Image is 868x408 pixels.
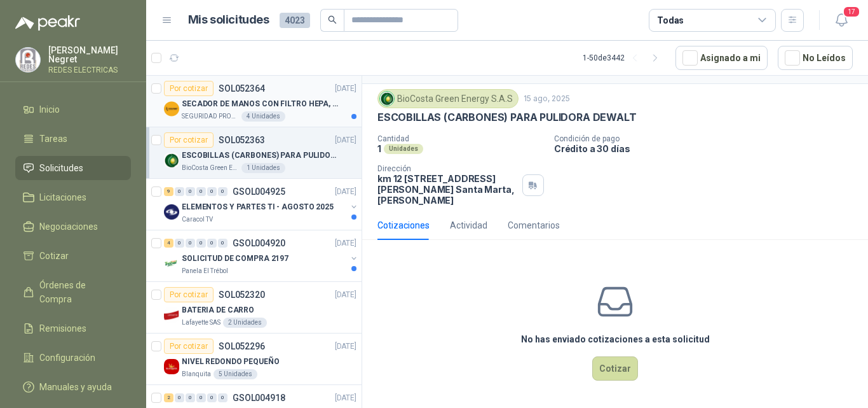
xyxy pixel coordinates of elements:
div: 0 [218,393,227,402]
p: Crédito a 30 días [554,143,863,154]
p: BATERIA DE CARRO [182,304,254,316]
span: Solicitudes [39,161,83,175]
p: SEGURIDAD PROVISER LTDA [182,111,239,122]
p: Dirección [377,164,517,173]
p: REDES ELECTRICAS [48,66,131,74]
span: 4023 [280,13,310,28]
p: ELEMENTOS Y PARTES TI - AGOSTO 2025 [182,201,334,213]
img: Logo peakr [15,15,80,31]
p: SOL052363 [219,136,265,144]
div: 1 Unidades [241,163,285,173]
h1: Mis solicitudes [188,11,269,29]
div: 0 [218,239,227,248]
a: Configuración [15,346,131,370]
span: Inicio [39,102,60,116]
div: 4 Unidades [241,111,285,122]
button: Asignado a mi [675,46,768,70]
span: Órdenes de Compra [39,278,119,306]
img: Company Logo [164,256,179,271]
p: [DATE] [335,289,356,301]
div: Por cotizar [164,81,214,96]
p: BioCosta Green Energy S.A.S [182,163,239,173]
p: SOL052364 [219,84,265,93]
div: Por cotizar [164,132,214,148]
div: 2 Unidades [223,318,267,328]
div: 0 [186,239,195,248]
span: Remisiones [39,321,86,335]
p: [DATE] [335,392,356,404]
div: 0 [175,239,184,248]
p: Blanquita [182,369,211,379]
div: 0 [175,187,184,196]
p: [DATE] [335,83,356,95]
div: Actividad [450,218,487,232]
div: 9 [164,187,173,196]
span: Tareas [39,132,67,146]
button: Cotizar [592,356,638,381]
div: 0 [196,187,206,196]
img: Company Logo [164,153,179,168]
a: Tareas [15,127,131,151]
span: Manuales y ayuda [39,380,112,394]
p: Cantidad [377,134,544,143]
a: Cotizar [15,244,131,268]
span: Configuración [39,351,95,365]
div: Unidades [384,144,423,154]
span: Licitaciones [39,190,86,204]
a: Por cotizarSOL052363[DATE] Company LogoESCOBILLAS (CARBONES) PARA PULIDORA DEWALTBioCosta Green E... [146,127,362,179]
p: Caracol TV [182,215,213,225]
img: Company Logo [16,48,40,72]
img: Company Logo [164,359,179,374]
p: ESCOBILLAS (CARBONES) PARA PULIDORA DEWALT [182,150,340,162]
div: 2 [164,393,173,402]
p: GSOL004920 [233,239,285,248]
p: SOLICITUD DE COMPRA 2197 [182,253,288,265]
div: 0 [207,239,217,248]
div: Por cotizar [164,287,214,302]
div: Cotizaciones [377,218,430,232]
div: Comentarios [508,218,560,232]
p: Condición de pago [554,134,863,143]
a: Licitaciones [15,185,131,209]
div: 0 [186,187,195,196]
p: Lafayette SAS [182,318,220,328]
p: SECADOR DE MANOS CON FILTRO HEPA, SECADO RAPIDO [182,98,340,110]
div: 0 [186,393,195,402]
span: 17 [843,6,860,18]
div: 0 [218,187,227,196]
h3: No has enviado cotizaciones a esta solicitud [521,332,710,346]
a: Por cotizarSOL052296[DATE] Company LogoNIVEL REDONDO PEQUEÑOBlanquita5 Unidades [146,334,362,385]
a: Por cotizarSOL052364[DATE] Company LogoSECADOR DE MANOS CON FILTRO HEPA, SECADO RAPIDOSEGURIDAD P... [146,76,362,127]
div: 5 Unidades [214,369,257,379]
div: 0 [175,393,184,402]
a: Manuales y ayuda [15,375,131,399]
div: 0 [207,393,217,402]
a: 9 0 0 0 0 0 GSOL004925[DATE] Company LogoELEMENTOS Y PARTES TI - AGOSTO 2025Caracol TV [164,184,359,225]
p: SOL052296 [219,342,265,351]
p: [PERSON_NAME] Negret [48,46,131,64]
span: Negociaciones [39,220,98,234]
img: Company Logo [164,204,179,220]
p: GSOL004918 [233,393,285,402]
p: SOL052320 [219,290,265,299]
a: Inicio [15,97,131,122]
p: km 12 [STREET_ADDRESS][PERSON_NAME] Santa Marta , [PERSON_NAME] [377,173,517,206]
button: 17 [830,9,853,32]
a: Negociaciones [15,215,131,239]
div: 4 [164,239,173,248]
p: GSOL004925 [233,187,285,196]
div: Todas [657,13,684,27]
div: 0 [207,187,217,196]
p: [DATE] [335,237,356,250]
button: No Leídos [778,46,853,70]
p: ESCOBILLAS (CARBONES) PARA PULIDORA DEWALT [377,111,636,124]
p: Panela El Trébol [182,266,228,276]
a: Por cotizarSOL052320[DATE] Company LogoBATERIA DE CARROLafayette SAS2 Unidades [146,282,362,334]
img: Company Logo [164,101,179,116]
p: NIVEL REDONDO PEQUEÑO [182,356,279,368]
span: Cotizar [39,249,69,263]
a: Órdenes de Compra [15,273,131,311]
p: [DATE] [335,134,356,146]
div: BioCosta Green Energy S.A.S [377,89,519,108]
a: Remisiones [15,316,131,341]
